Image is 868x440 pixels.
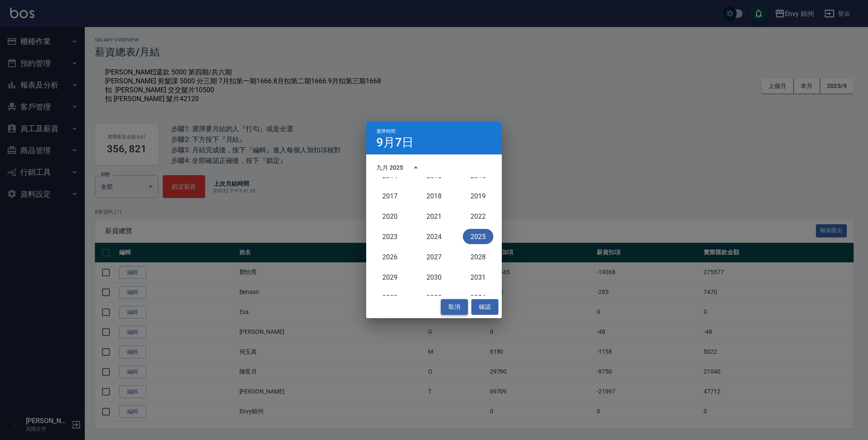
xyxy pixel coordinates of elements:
button: 2031 [463,269,493,285]
button: 2033 [419,290,449,305]
button: 2017 [375,188,405,203]
button: 2022 [463,209,493,224]
button: 2021 [419,209,449,224]
button: 2024 [419,229,449,244]
button: 2023 [375,229,405,244]
button: 2030 [419,269,449,285]
button: 2026 [375,249,405,264]
button: 2034 [463,290,493,305]
button: 2018 [419,188,449,203]
span: 選擇時間 [376,129,395,134]
button: 確認 [471,299,498,315]
h4: 9月7日 [376,137,414,148]
button: 2027 [419,249,449,264]
button: 2020 [375,209,405,224]
button: 2029 [375,269,405,285]
button: 2032 [375,290,405,305]
div: 九月 2025 [376,163,403,172]
button: 2025 [463,229,493,244]
button: 2019 [463,188,493,203]
button: year view is open, switch to calendar view [406,157,426,178]
button: 取消 [441,299,468,315]
button: 2028 [463,249,493,264]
